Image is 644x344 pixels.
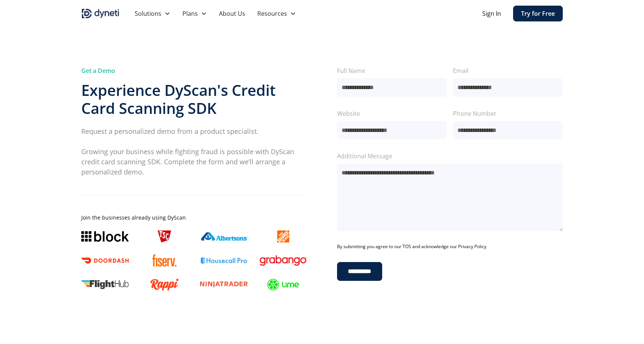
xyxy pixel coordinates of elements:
[81,8,120,20] a: home
[158,230,171,242] img: TSC
[200,232,248,241] img: Albertsons
[453,109,563,118] label: Phone Number
[453,66,563,75] label: Email
[267,279,299,291] img: Lime Logo
[482,9,501,18] a: Sign In
[257,9,287,18] div: Resources
[277,230,289,242] img: The home depot logo
[81,214,307,221] div: Join the businesses already using DyScan
[337,243,486,250] span: By submitting you agree to our TOS and acknowledge our Privacy Policy
[129,6,176,21] div: Solutions
[152,255,176,267] img: Fiserv logo
[81,81,307,117] h3: Experience DyScan's Credit Card Scanning SDK
[81,126,307,177] p: Request a personalized demo from a product specialist. Growing your business while fighting fraud...
[337,66,563,281] form: Contact 5 Form
[81,280,129,289] img: FlightHub
[337,109,447,118] label: Website
[176,6,213,21] div: Plans
[182,9,198,18] div: Plans
[337,152,563,161] label: Additional Message
[81,258,129,263] img: Doordash logo
[260,255,307,266] img: Grabango
[81,66,307,75] div: Get a Demo
[200,282,248,288] img: Ninjatrader logo
[200,257,248,264] img: Housecall Pro
[81,8,120,20] img: Dyneti indigo logo
[513,6,563,21] a: Try for Free
[150,279,179,291] img: Rappi logo
[337,66,447,75] label: Full Name
[135,9,161,18] div: Solutions
[81,231,129,242] img: Block logo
